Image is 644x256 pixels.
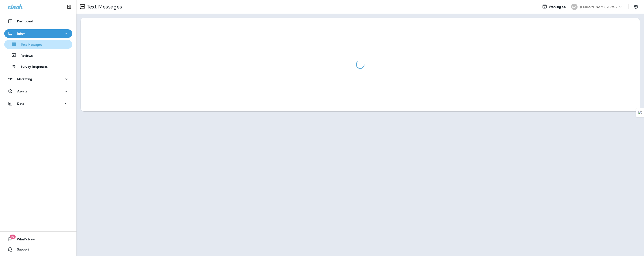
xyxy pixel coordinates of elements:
[632,3,640,11] button: Settings
[16,54,33,58] p: Reviews
[16,65,48,69] p: Survey Responses
[4,245,72,254] button: Support
[17,102,24,105] p: Data
[4,29,72,38] button: Inbox
[580,5,618,8] p: [PERSON_NAME] Auto Service & Tire Pros
[549,5,567,9] span: Working as:
[4,17,72,25] button: Dashboard
[17,32,25,35] p: Inbox
[63,3,75,11] button: Collapse Sidebar
[85,4,122,10] p: Text Messages
[4,235,72,243] button: 19What's New
[17,77,32,81] p: Marketing
[4,62,72,71] button: Survey Responses
[13,248,29,253] span: Support
[13,238,35,243] span: What's New
[4,40,72,49] button: Text Messages
[17,43,42,47] p: Text Messages
[571,4,578,10] div: SA
[638,111,642,114] img: Detect Auto
[10,235,16,239] span: 19
[17,20,33,23] p: Dashboard
[4,51,72,60] button: Reviews
[4,75,72,83] button: Marketing
[4,99,72,108] button: Data
[17,90,27,93] p: Assets
[4,87,72,96] button: Assets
